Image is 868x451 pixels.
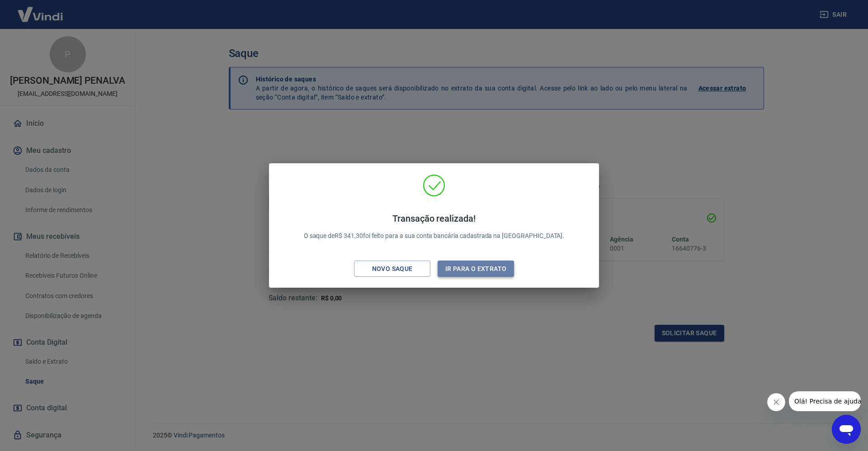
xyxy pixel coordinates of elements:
iframe: Fechar mensagem [767,393,785,411]
h4: Transação realizada! [304,213,565,224]
div: Novo saque [361,263,424,275]
iframe: Botão para abrir a janela de mensagens [832,415,861,444]
button: Novo saque [354,261,430,277]
button: Ir para o extrato [438,261,514,277]
p: O saque de R$ 341,30 foi feito para a sua conta bancária cadastrada na [GEOGRAPHIC_DATA]. [304,213,565,241]
span: Olá! Precisa de ajuda? [5,6,76,14]
iframe: Mensagem da empresa [789,391,861,411]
